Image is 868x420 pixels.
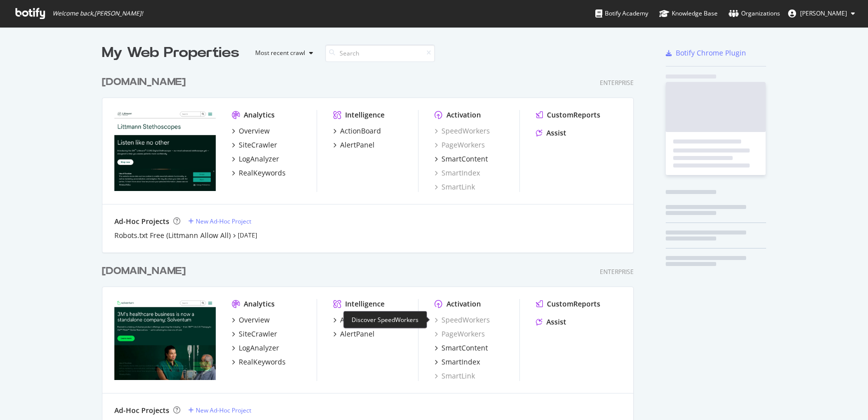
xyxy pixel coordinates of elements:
a: Assist [536,317,566,327]
div: Enterprise [600,267,634,276]
span: Welcome back, [PERSON_NAME] ! [52,9,143,17]
a: Robots.txt Free (Littmann Allow All) [114,230,231,240]
a: SpeedWorkers [434,315,490,325]
div: SmartIndex [441,357,480,367]
div: CustomReports [547,110,600,120]
a: SpeedWorkers [434,126,490,136]
a: RealKeywords [232,168,286,178]
div: Intelligence [345,299,385,309]
a: AlertPanel [333,140,375,150]
div: My Web Properties [102,43,239,63]
div: [DOMAIN_NAME] [102,264,186,278]
a: [DOMAIN_NAME] [102,264,190,278]
a: New Ad-Hoc Project [188,217,251,225]
div: Knowledge Base [659,8,718,18]
a: CustomReports [536,299,600,309]
a: RealKeywords [232,357,286,367]
div: Ad-Hoc Projects [114,405,169,415]
button: Most recent crawl [247,45,317,61]
a: Overview [232,126,270,136]
a: LogAnalyzer [232,154,279,164]
a: ActionBoard [333,126,381,136]
a: SmartContent [434,154,488,164]
div: New Ad-Hoc Project [196,217,251,225]
div: RealKeywords [239,357,286,367]
div: SmartContent [441,343,488,353]
div: AlertPanel [340,329,375,339]
div: LogAnalyzer [239,343,279,353]
div: SiteCrawler [239,140,277,150]
a: New Ad-Hoc Project [188,406,251,414]
div: ActionBoard [340,126,381,136]
span: Travis Yano [800,9,847,17]
div: Organizations [729,8,780,18]
a: SmartContent [434,343,488,353]
div: Discover SpeedWorkers [343,311,427,328]
div: AlertPanel [340,140,375,150]
a: SiteCrawler [232,329,277,339]
a: CustomReports [536,110,600,120]
img: www.littmann.com [114,110,216,191]
a: SmartIndex [434,168,480,178]
div: Analytics [244,299,275,309]
div: Intelligence [345,110,385,120]
div: LogAnalyzer [239,154,279,164]
div: Most recent crawl [255,50,305,56]
div: New Ad-Hoc Project [196,406,251,414]
a: Botify Chrome Plugin [666,48,746,58]
button: [PERSON_NAME] [780,5,863,21]
div: Enterprise [600,78,634,87]
img: solventum.com [114,299,216,380]
a: SmartLink [434,371,475,381]
a: ActionBoard [333,315,381,325]
div: Activation [446,110,481,120]
div: Assist [546,128,566,138]
a: SiteCrawler [232,140,277,150]
a: Overview [232,315,270,325]
a: [DOMAIN_NAME] [102,75,190,89]
a: SmartLink [434,182,475,192]
div: CustomReports [547,299,600,309]
a: LogAnalyzer [232,343,279,353]
div: Analytics [244,110,275,120]
div: Overview [239,126,270,136]
div: Botify Academy [595,8,648,18]
a: [DATE] [238,231,257,239]
div: Botify Chrome Plugin [676,48,746,58]
div: SmartContent [441,154,488,164]
input: Search [325,44,435,62]
div: Activation [446,299,481,309]
a: Assist [536,128,566,138]
div: Overview [239,315,270,325]
a: PageWorkers [434,329,485,339]
div: [DOMAIN_NAME] [102,75,186,89]
div: RealKeywords [239,168,286,178]
a: PageWorkers [434,140,485,150]
div: ActionBoard [340,315,381,325]
div: SiteCrawler [239,329,277,339]
a: AlertPanel [333,329,375,339]
div: Ad-Hoc Projects [114,216,169,226]
div: Assist [546,317,566,327]
a: SmartIndex [434,357,480,367]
